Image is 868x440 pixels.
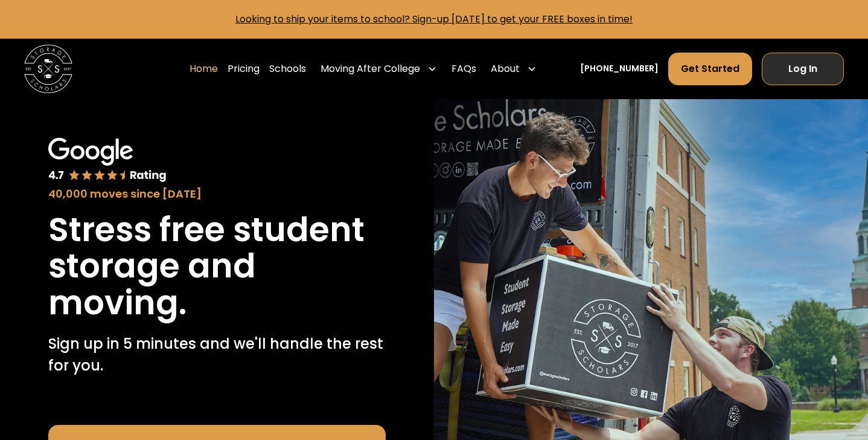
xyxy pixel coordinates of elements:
[452,52,476,86] a: FAQs
[668,53,752,85] a: Get Started
[235,12,633,26] a: Looking to ship your items to school? Sign-up [DATE] to get your FREE boxes in time!
[762,53,844,85] a: Log In
[269,52,306,86] a: Schools
[48,333,386,377] p: Sign up in 5 minutes and we'll handle the rest for you.
[316,52,442,86] div: Moving After College
[24,45,72,93] img: Storage Scholars main logo
[321,62,420,76] div: Moving After College
[190,52,218,86] a: Home
[228,52,260,86] a: Pricing
[580,62,659,75] a: [PHONE_NUMBER]
[48,138,167,183] img: Google 4.7 star rating
[491,62,520,76] div: About
[486,52,541,86] div: About
[48,212,386,321] h1: Stress free student storage and moving.
[48,186,386,202] div: 40,000 moves since [DATE]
